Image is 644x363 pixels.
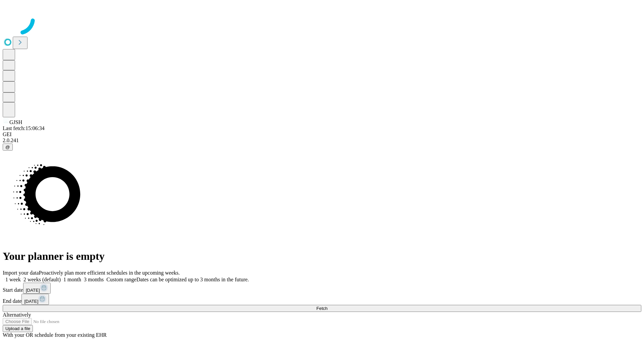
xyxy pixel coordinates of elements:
[3,144,13,151] button: @
[3,305,641,312] button: Fetch
[5,145,10,150] span: @
[106,277,136,282] span: Custom range
[5,277,21,282] span: 1 week
[3,250,641,263] h1: Your planner is empty
[3,294,641,305] div: End date
[23,277,61,282] span: 2 weeks (default)
[3,283,641,294] div: Start date
[9,119,22,125] span: GJSH
[23,283,51,294] button: [DATE]
[26,288,40,293] span: [DATE]
[3,325,33,332] button: Upload a file
[3,312,31,318] span: Alternatively
[316,306,327,311] span: Fetch
[3,125,45,131] span: Last fetch: 15:06:34
[21,294,49,305] button: [DATE]
[39,270,180,276] span: Proactively plan more efficient schedules in the upcoming weeks.
[84,277,104,282] span: 3 months
[3,131,641,137] div: GEI
[63,277,81,282] span: 1 month
[3,332,107,338] span: With your OR schedule from your existing EHR
[3,270,39,276] span: Import your data
[3,137,641,144] div: 2.0.241
[137,277,249,282] span: Dates can be optimized up to 3 months in the future.
[24,299,38,304] span: [DATE]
